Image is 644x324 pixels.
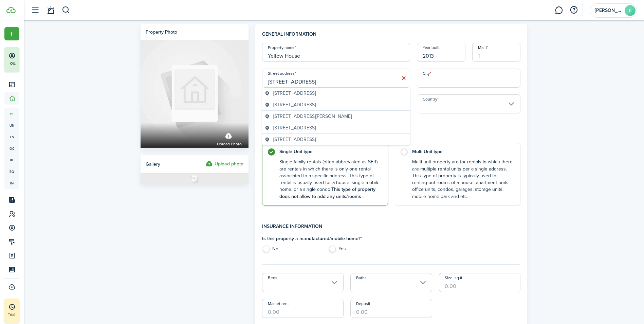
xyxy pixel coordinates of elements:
[4,27,19,40] button: Open menu
[8,61,17,67] p: 0%
[4,154,19,166] a: kl
[29,4,41,17] button: Open sidebar
[439,273,521,292] input: 0.00
[4,120,19,131] a: un
[4,108,19,120] a: pt
[262,69,410,88] input: Start typing the address and then select from the dropdown
[217,141,242,147] span: Upload photo
[146,29,177,36] div: Property photo
[146,161,160,168] span: Gallery
[141,174,249,184] img: Photo placeholder
[6,7,16,13] img: TenantCloud
[279,148,381,155] control-radio-card-title: Single Unit type
[595,8,622,13] span: Kenny
[279,186,375,200] b: This type of property does not allow to add any units/rooms
[279,159,381,200] control-radio-card-description: Single family rentals (often abbreviated as SFR) are rentals in which there is only one rental as...
[4,47,61,72] button: 0%
[350,299,432,318] input: 0.00
[273,113,352,120] span: [STREET_ADDRESS][PERSON_NAME]
[568,4,579,16] button: Open resource center
[273,136,316,143] span: [STREET_ADDRESS]
[262,235,388,242] h4: Is this property a manufactured/mobile home? *
[62,4,70,16] button: Search
[44,2,57,19] a: Notifications
[262,299,344,318] input: 0.00
[273,90,316,97] span: [STREET_ADDRESS]
[472,43,521,62] input: 1
[4,131,19,143] a: ls
[273,124,316,131] span: [STREET_ADDRESS]
[625,5,636,16] avatar-text: K
[217,129,242,147] label: Upload photo
[4,166,19,177] a: eq
[273,101,316,108] span: [STREET_ADDRESS]
[328,246,388,256] label: Yes
[262,223,521,235] h4: Insurance information
[552,2,565,19] a: Messaging
[412,159,514,200] control-radio-card-description: Multi-unit property are for rentals in which there are multiple rental units per a single address...
[4,143,19,154] a: oc
[262,31,521,43] h4: General information
[412,148,514,155] control-radio-card-title: Multi Unit type
[4,177,19,189] a: in
[262,246,321,256] label: No
[4,299,19,323] a: Trial
[8,311,35,318] p: Trial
